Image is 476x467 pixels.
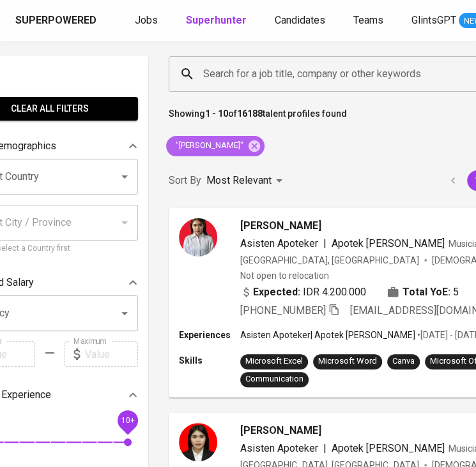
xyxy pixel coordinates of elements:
img: 1fd35424695053d4652f23981fe0bf38.jpeg [179,218,217,256]
div: Microsoft Word [318,355,377,367]
span: 5 [453,285,459,300]
div: Canva [392,355,415,367]
p: Experiences [179,329,240,341]
div: Superpowered [15,13,96,28]
p: Showing of talent profiles found [169,107,347,131]
span: Candidates [275,14,325,26]
a: Superhunter [186,13,249,29]
b: 16188 [237,108,263,119]
button: Open [116,168,134,186]
img: 5cecbfe34bf9cc905839172c5ec35186.jpg [179,423,217,461]
div: Communication [245,373,303,385]
span: Asisten Apoteker [240,237,318,249]
span: Apotek [PERSON_NAME] [332,442,445,454]
div: Most Relevant [206,169,287,193]
b: Superhunter [186,14,247,26]
a: Jobs [135,13,160,29]
b: 1 - 10 [205,108,228,119]
span: [PERSON_NAME] [240,218,321,233]
p: Not open to relocation [240,269,329,282]
a: Teams [353,13,386,29]
span: 10+ [121,416,134,425]
span: "[PERSON_NAME]" [166,140,251,152]
span: Jobs [135,14,158,26]
span: | [323,236,326,251]
div: "[PERSON_NAME]" [166,136,265,156]
a: Candidates [275,13,328,29]
p: Skills [179,354,240,367]
button: Open [116,304,134,322]
div: IDR 4.200.000 [240,285,366,300]
span: Asisten Apoteker [240,442,318,454]
p: Asisten Apoteker | Apotek [PERSON_NAME] [240,329,415,341]
span: Teams [353,14,383,26]
span: | [323,441,326,456]
span: [PERSON_NAME] [240,423,321,438]
span: Apotek [PERSON_NAME] [332,237,445,249]
span: GlintsGPT [411,14,456,26]
span: [PHONE_NUMBER] [240,304,326,316]
div: Microsoft Excel [245,355,303,367]
b: Expected: [253,285,300,300]
b: Total YoE: [403,285,450,300]
p: Sort By [169,173,201,188]
a: Superpowered [15,13,99,28]
input: Value [85,341,138,367]
p: Most Relevant [206,173,272,188]
div: [GEOGRAPHIC_DATA], [GEOGRAPHIC_DATA] [240,254,419,267]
